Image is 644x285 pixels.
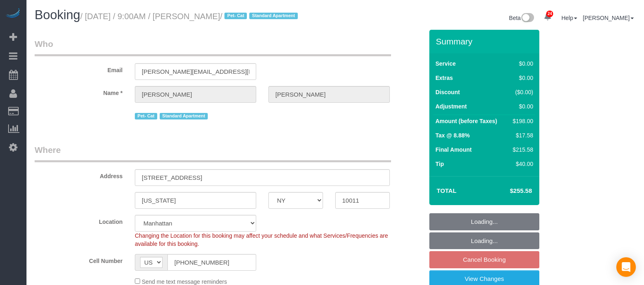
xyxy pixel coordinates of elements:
span: Pet- Cat [135,113,157,119]
div: $198.00 [510,117,533,125]
span: / [220,12,300,21]
span: 24 [546,11,553,17]
small: / [DATE] / 9:00AM / [PERSON_NAME] [80,12,300,21]
div: $0.00 [510,74,533,82]
label: Adjustment [435,102,467,110]
div: $40.00 [510,160,533,168]
h3: Summary [436,37,535,46]
div: Open Intercom Messenger [616,257,636,277]
legend: Where [35,144,391,162]
div: $0.00 [510,60,533,68]
img: New interface [521,13,534,24]
label: Address [29,169,129,180]
input: Last Name [268,86,390,103]
h4: $255.58 [486,188,532,194]
div: $17.58 [510,131,533,139]
label: Final Amount [435,146,472,154]
span: Standard Apartment [160,113,208,119]
label: Name * [29,86,129,97]
a: Help [561,15,577,21]
input: Zip Code [335,192,390,209]
label: Cell Number [29,254,129,265]
legend: Who [35,38,391,56]
label: Tax @ 8.88% [435,131,470,139]
input: Email [135,63,256,80]
label: Discount [435,88,460,96]
label: Email [29,63,129,74]
a: Beta [509,15,534,21]
span: Changing the Location for this booking may affect your schedule and what Services/Frequencies are... [135,232,388,247]
label: Amount (before Taxes) [435,117,497,125]
img: Automaid Logo [5,8,21,20]
div: ($0.00) [510,88,533,96]
label: Service [435,60,456,68]
input: First Name [135,86,256,103]
span: Standard Apartment [249,13,298,19]
input: Cell Number [167,254,256,271]
div: $0.00 [510,102,533,110]
label: Extras [435,74,453,82]
strong: Total [437,187,457,194]
div: $215.58 [510,146,533,154]
label: Location [29,215,129,226]
label: Tip [435,160,444,168]
a: 24 [540,8,556,26]
a: [PERSON_NAME] [583,15,634,21]
span: Booking [35,8,80,22]
input: City [135,192,256,209]
span: Send me text message reminders [142,278,227,285]
span: Pet- Cat [224,13,247,19]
